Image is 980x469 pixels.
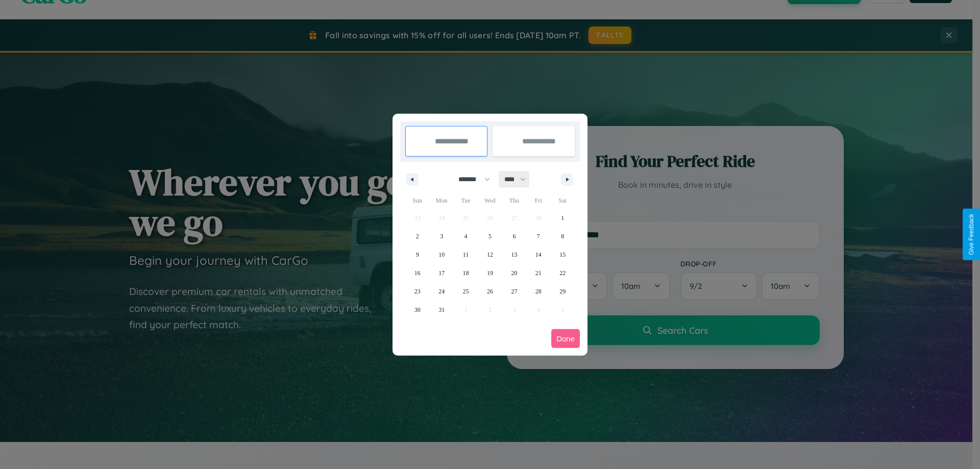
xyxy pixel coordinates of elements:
span: 16 [414,264,421,282]
button: 12 [478,245,502,264]
span: 1 [561,209,564,227]
span: Mon [429,192,453,209]
span: 15 [559,245,566,264]
button: 10 [429,245,453,264]
span: 2 [416,227,419,245]
button: 29 [551,282,575,301]
span: Wed [478,192,502,209]
span: 28 [535,282,542,301]
button: 21 [526,264,550,282]
button: 14 [526,245,550,264]
button: 25 [454,282,478,301]
button: 23 [405,282,429,301]
span: Fri [526,192,550,209]
button: 7 [526,227,550,245]
button: 3 [429,227,453,245]
span: 14 [535,245,542,264]
button: 18 [454,264,478,282]
button: 30 [405,301,429,319]
span: 21 [535,264,542,282]
span: Thu [502,192,526,209]
button: 6 [502,227,526,245]
span: 29 [559,282,566,301]
span: 5 [488,227,492,245]
span: 20 [511,264,517,282]
span: 4 [464,227,468,245]
button: 8 [551,227,575,245]
span: 30 [414,301,421,319]
span: 19 [487,264,493,282]
span: 23 [414,282,421,301]
button: 22 [551,264,575,282]
button: 11 [454,245,478,264]
span: 8 [561,227,564,245]
button: 19 [478,264,502,282]
span: Sat [551,192,575,209]
button: 27 [502,282,526,301]
span: Tue [454,192,478,209]
button: 4 [454,227,478,245]
button: 16 [405,264,429,282]
span: 9 [416,245,419,264]
button: 17 [429,264,453,282]
span: 17 [438,264,445,282]
span: 24 [438,282,445,301]
span: Sun [405,192,429,209]
button: 9 [405,245,429,264]
div: Give Feedback [968,214,975,255]
span: 7 [537,227,540,245]
span: 22 [559,264,566,282]
button: 31 [429,301,453,319]
button: 13 [502,245,526,264]
span: 13 [511,245,517,264]
button: 1 [551,209,575,227]
span: 12 [487,245,493,264]
button: Done [551,329,580,348]
button: 20 [502,264,526,282]
button: 2 [405,227,429,245]
button: 15 [551,245,575,264]
span: 18 [463,264,469,282]
button: 26 [478,282,502,301]
button: 28 [526,282,550,301]
button: 5 [478,227,502,245]
span: 11 [463,245,469,264]
span: 25 [463,282,469,301]
span: 10 [438,245,445,264]
span: 3 [440,227,443,245]
span: 31 [438,301,445,319]
span: 27 [511,282,517,301]
button: 24 [429,282,453,301]
span: 26 [487,282,493,301]
span: 6 [512,227,516,245]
